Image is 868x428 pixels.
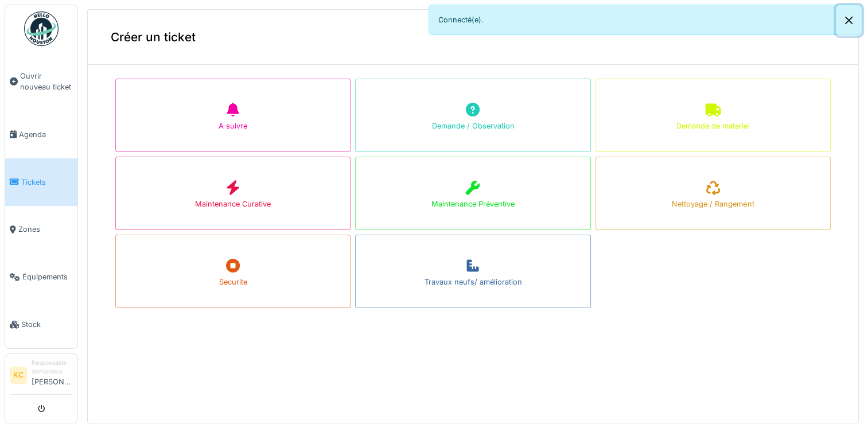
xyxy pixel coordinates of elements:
[22,271,73,282] span: Équipements
[836,5,862,36] button: Close
[219,120,247,131] div: A suivre
[5,158,77,206] a: Tickets
[5,52,77,111] a: Ouvrir nouveau ticket
[429,5,863,35] div: Connecté(e).
[10,359,73,395] a: KC Responsable demandeur[PERSON_NAME]
[431,199,515,209] div: Maintenance Préventive
[10,367,27,384] li: KC
[5,301,77,348] a: Stock
[21,319,73,330] span: Stock
[195,199,271,209] div: Maintenance Curative
[32,359,73,392] li: [PERSON_NAME]
[88,10,858,65] div: Créer un ticket
[424,277,521,287] div: Travaux neufs/ amélioration
[431,120,514,131] div: Demande / Observation
[676,120,749,131] div: Demande de materiel
[5,111,77,158] a: Agenda
[5,253,77,301] a: Équipements
[20,71,73,92] span: Ouvrir nouveau ticket
[32,359,73,376] div: Responsable demandeur
[219,277,247,287] div: Securite
[672,199,754,209] div: Nettoyage / Rangement
[24,11,59,46] img: Badge_color-CXgf-gQk.svg
[21,177,73,188] span: Tickets
[19,129,73,140] span: Agenda
[18,224,73,235] span: Zones
[5,206,77,254] a: Zones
